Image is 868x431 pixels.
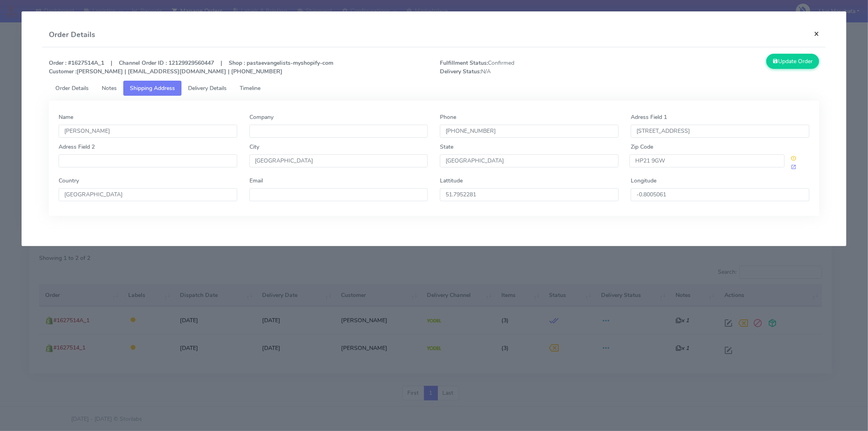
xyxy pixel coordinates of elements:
[240,84,260,92] span: Timeline
[440,176,463,185] label: Lattitude
[631,143,653,151] label: Zip Code
[55,84,89,92] span: Order Details
[59,143,95,151] label: Adress Field 2
[440,113,456,121] label: Phone
[249,143,259,151] label: City
[766,54,819,69] button: Update Order
[434,59,630,76] span: Confirmed N/A
[631,113,667,121] label: Adress Field 1
[102,84,117,92] span: Notes
[59,113,73,121] label: Name
[130,84,175,92] span: Shipping Address
[49,81,819,96] ul: Tabs
[49,59,333,75] strong: Order : #1627514A_1 | Channel Order ID : 12129929560447 | Shop : pastaevangelists-myshopify-com [...
[807,23,826,44] button: Close
[49,29,95,40] h4: Order Details
[631,176,656,185] label: Longitude
[49,68,77,75] strong: Customer :
[188,84,227,92] span: Delivery Details
[440,59,488,67] strong: Fulfillment Status:
[440,68,481,75] strong: Delivery Status:
[249,176,263,185] label: Email
[59,176,79,185] label: Country
[440,143,453,151] label: State
[249,113,273,121] label: Company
